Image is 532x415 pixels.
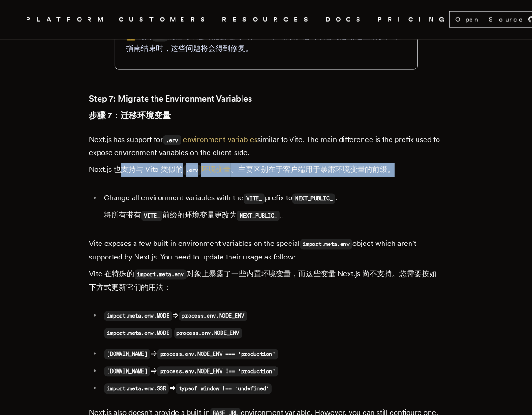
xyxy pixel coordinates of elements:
[104,328,172,339] code: import.meta.env.MODE
[300,239,353,250] code: import.meta.env
[119,14,211,26] a: CUSTOMERS
[104,211,288,220] font: 将所有带有 前缀的环境变量更改为 。
[244,194,265,204] code: VITE_
[157,349,278,360] code: process.env.NODE_ENV === 'production'
[325,14,366,26] a: DOCS
[104,349,150,360] code: [DOMAIN_NAME]
[292,194,335,204] code: NEXT_PUBLIC_
[104,384,169,394] code: import.meta.env.SSR
[183,135,257,144] a: environment variables
[101,347,443,361] li: ⇒
[104,367,150,377] code: [DOMAIN_NAME]
[104,311,172,321] code: import.meta.env.MODE
[183,165,202,176] code: .env
[176,384,272,394] code: typeof window !== 'undefined'
[222,14,314,26] button: RESOURCES
[26,14,108,26] button: PLATFORM
[89,238,443,298] p: Vite exposes a few built-in environment variables on the special object which aren't supported by...
[135,270,187,280] code: import.meta.env
[377,14,449,26] a: PRICING
[101,192,443,226] li: Change all environment variables with the prefix to .
[157,367,278,377] code: process.env.NODE_ENV !== 'production'
[163,135,182,145] code: .env
[89,92,443,126] h3: Step 7: Migrate the Environment Variables
[101,382,443,395] li: ⇒
[89,165,395,174] font: Next.js 也支持与 Vite 类似的 。主要区别在于客户端用于暴露环境变量的前缀。
[89,270,437,292] font: Vite 在特殊的 对象上暴露了一些内置环境变量，而这些变量 Next.js 尚不支持。您需要按如下方式更新它们的用法：
[101,309,443,344] li: ⇒
[89,110,171,120] font: 步骤 7：迁移环境变量
[201,165,231,174] a: 环境变量
[101,365,443,378] li: ⇒
[455,15,524,24] span: Open Source
[237,211,280,221] code: NEXT_PUBLIC_
[141,211,163,221] code: VITE_
[89,133,443,181] p: Next.js has support for similar to Vite. The main difference is the prefix used to expose environ...
[179,311,247,321] code: process.env.NODE_ENV
[174,328,242,339] code: process.env.NODE_ENV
